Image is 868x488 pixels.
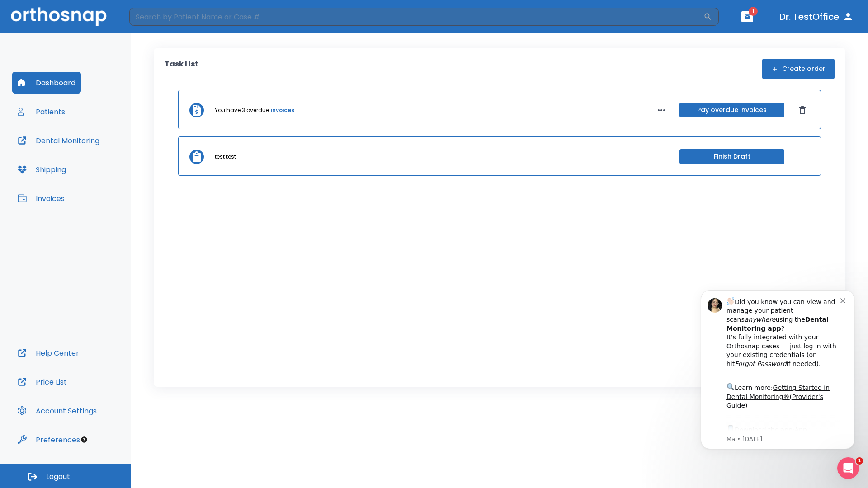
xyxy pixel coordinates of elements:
[12,400,102,422] button: Account Settings
[39,147,153,193] div: Download the app: | ​ Let us know if you need help getting started!
[80,436,88,444] div: Tooltip anchor
[39,159,153,167] p: Message from Ma, sent 4w ago
[215,153,236,161] p: test test
[679,103,784,117] button: Pay overdue invoices
[762,59,835,79] button: Create order
[39,150,120,166] a: App Store
[679,149,784,164] button: Finish Draft
[12,429,85,450] button: Preferences
[12,101,71,122] button: Patients
[12,188,70,209] button: Invoices
[46,472,70,482] span: Logout
[11,7,107,26] img: Orthosnap
[776,9,857,25] button: Dr. TestOffice
[129,8,703,26] input: Search by Patient Name or Case #
[12,130,105,151] button: Dental Monitoring
[795,103,810,117] button: Dismiss
[153,19,160,27] button: Dismiss notification
[215,106,269,114] p: You have 3 overdue
[271,106,294,114] a: invoices
[687,277,868,464] iframe: Intercom notifications message
[12,371,72,393] button: Price List
[837,457,859,479] iframe: Intercom live chat
[749,7,758,16] span: 1
[12,342,85,364] button: Help Center
[856,457,863,465] span: 1
[165,59,198,79] p: Task List
[12,159,71,180] button: Shipping
[12,72,81,94] button: Dashboard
